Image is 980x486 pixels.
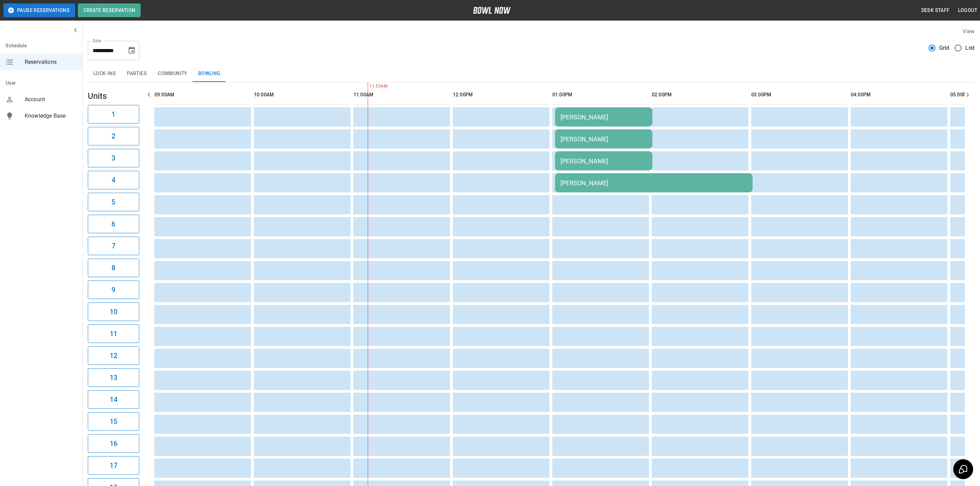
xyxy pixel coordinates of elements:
[111,109,115,120] h6: 1
[25,112,77,120] span: Knowledge Base
[193,66,226,82] button: Bowling
[88,324,139,343] button: 11
[254,85,351,105] th: 10:00AM
[88,303,139,321] button: 10
[88,281,139,299] button: 9
[154,85,251,105] th: 09:00AM
[88,456,139,475] button: 17
[88,149,139,167] button: 3
[110,372,117,383] h6: 13
[111,197,115,208] h6: 5
[110,350,117,361] h6: 12
[963,28,975,35] label: View
[111,175,115,186] h6: 4
[110,438,117,449] h6: 16
[560,135,647,143] div: [PERSON_NAME]
[88,259,139,277] button: 8
[88,368,139,387] button: 13
[111,240,115,251] h6: 7
[453,85,550,105] th: 12:00PM
[111,131,115,142] h6: 2
[919,4,953,17] button: Desk Staff
[88,105,139,123] button: 1
[88,434,139,453] button: 16
[25,58,77,66] span: Reservations
[111,153,115,164] h6: 3
[560,114,647,121] div: [PERSON_NAME]
[955,4,980,17] button: Logout
[88,215,139,233] button: 6
[88,346,139,365] button: 12
[25,95,77,104] span: Account
[125,44,139,57] button: Choose date, selected date is Oct 10, 2025
[88,66,975,82] div: inventory tabs
[560,157,647,165] div: [PERSON_NAME]
[110,306,117,317] h6: 10
[88,237,139,255] button: 7
[110,394,117,405] h6: 14
[88,412,139,431] button: 15
[560,179,747,187] div: [PERSON_NAME]
[110,328,117,339] h6: 11
[111,284,115,295] h6: 9
[110,416,117,427] h6: 15
[939,44,949,52] span: Grid
[88,91,139,102] h5: Units
[88,66,121,82] button: Lock-ins
[88,127,139,145] button: 2
[110,460,117,471] h6: 17
[88,193,139,211] button: 5
[152,66,193,82] button: Community
[111,262,115,273] h6: 8
[3,3,75,17] button: Pause Reservations
[353,85,450,105] th: 11:00AM
[965,44,975,52] span: List
[111,218,115,229] h6: 6
[121,66,152,82] button: Parties
[88,171,139,189] button: 4
[368,83,369,90] span: 11:53AM
[78,3,141,17] button: Create Reservation
[473,7,511,14] img: logo
[88,390,139,409] button: 14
